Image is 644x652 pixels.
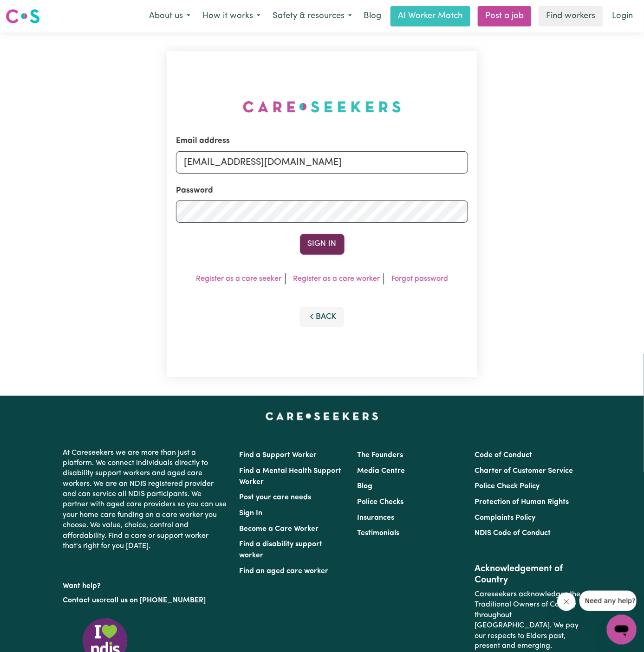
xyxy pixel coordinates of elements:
[267,6,358,26] button: Safety & resources
[539,6,603,26] a: Find workers
[358,6,387,26] a: Blog
[63,597,100,604] a: Contact us
[240,452,317,459] a: Find a Support Worker
[357,514,394,522] a: Insurances
[475,467,573,475] a: Charter of Customer Service
[478,6,531,26] a: Post a job
[293,275,380,283] a: Register as a care worker
[475,452,532,459] a: Code of Conduct
[143,6,196,26] button: About us
[606,6,638,26] a: Login
[176,151,468,174] input: Email address
[240,525,319,533] a: Become a Care Worker
[557,593,576,611] iframe: Close message
[196,275,281,283] a: Register as a care seeker
[475,529,551,537] a: NDIS Code of Conduct
[357,529,399,537] a: Testimonials
[240,568,329,575] a: Find an aged care worker
[391,275,448,283] a: Forgot password
[196,6,267,26] button: How it works
[390,6,470,26] a: AI Worker Match
[475,563,581,586] h2: Acknowledgement of Country
[475,483,540,490] a: Police Check Policy
[475,514,535,522] a: Complaints Policy
[107,597,206,604] a: call us on [PHONE_NUMBER]
[357,467,405,475] a: Media Centre
[240,494,312,501] a: Post your care needs
[6,8,40,25] img: Careseekers logo
[240,510,263,517] a: Sign In
[63,577,228,591] p: Want help?
[579,591,637,611] iframe: Message from company
[63,592,228,609] p: or
[266,413,378,420] a: Careseekers home page
[240,467,342,486] a: Find a Mental Health Support Worker
[63,444,228,555] p: At Careseekers we are more than just a platform. We connect individuals directly to disability su...
[240,541,323,559] a: Find a disability support worker
[357,498,403,506] a: Police Checks
[300,234,345,254] button: Sign In
[6,6,40,27] a: Careseekers logo
[176,135,230,147] label: Email address
[300,307,345,327] button: Back
[357,452,403,459] a: The Founders
[607,615,637,645] iframe: Button to launch messaging window
[475,498,569,506] a: Protection of Human Rights
[176,185,213,197] label: Password
[357,483,372,490] a: Blog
